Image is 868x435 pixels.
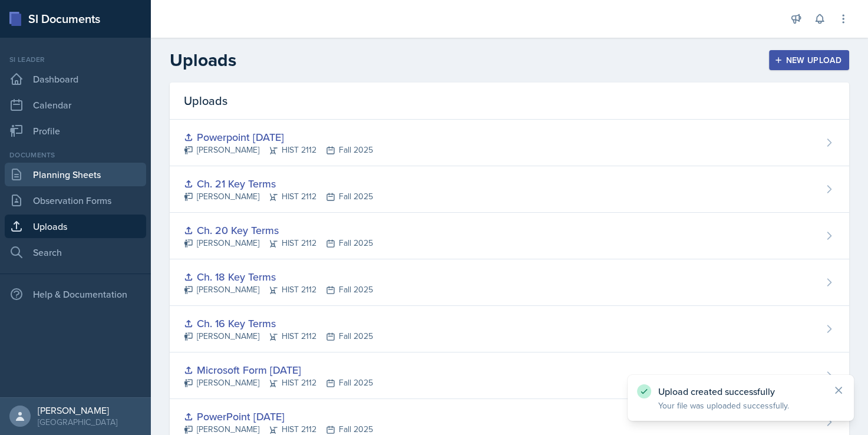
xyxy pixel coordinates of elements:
div: Ch. 20 Key Terms [184,222,373,238]
div: Ch. 18 Key Terms [184,269,373,285]
div: [PERSON_NAME] HIST 2112 Fall 2025 [184,237,373,249]
div: Help & Documentation [5,282,146,306]
p: Upload created successfully [658,385,823,397]
div: Documents [5,150,146,160]
a: Powerpoint [DATE] [PERSON_NAME]HIST 2112Fall 2025 [170,120,849,166]
div: PowerPoint [DATE] [184,408,373,424]
div: New Upload [777,55,842,65]
div: [PERSON_NAME] [38,404,117,416]
div: [PERSON_NAME] HIST 2112 Fall 2025 [184,330,373,342]
div: [PERSON_NAME] HIST 2112 Fall 2025 [184,284,373,296]
a: Ch. 18 Key Terms [PERSON_NAME]HIST 2112Fall 2025 [170,259,849,306]
div: Ch. 21 Key Terms [184,176,373,192]
div: Powerpoint [DATE] [184,129,373,145]
div: [PERSON_NAME] HIST 2112 Fall 2025 [184,377,373,389]
div: Microsoft Form [DATE] [184,362,373,378]
a: Calendar [5,93,146,117]
div: Si leader [5,54,146,65]
a: Observation Forms [5,189,146,212]
div: [PERSON_NAME] HIST 2112 Fall 2025 [184,144,373,156]
a: Ch. 20 Key Terms [PERSON_NAME]HIST 2112Fall 2025 [170,213,849,259]
a: Search [5,240,146,264]
a: Microsoft Form [DATE] [PERSON_NAME]HIST 2112Fall 2025 [170,352,849,399]
div: [GEOGRAPHIC_DATA] [38,416,117,428]
a: Uploads [5,215,146,238]
p: Your file was uploaded successfully. [658,400,823,411]
div: [PERSON_NAME] HIST 2112 Fall 2025 [184,190,373,203]
a: Ch. 16 Key Terms [PERSON_NAME]HIST 2112Fall 2025 [170,306,849,352]
div: Uploads [170,83,849,120]
a: Ch. 21 Key Terms [PERSON_NAME]HIST 2112Fall 2025 [170,166,849,213]
div: Ch. 16 Key Terms [184,315,373,331]
a: Dashboard [5,67,146,91]
a: Profile [5,119,146,143]
h2: Uploads [170,50,236,71]
button: New Upload [769,50,850,70]
a: Planning Sheets [5,163,146,186]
